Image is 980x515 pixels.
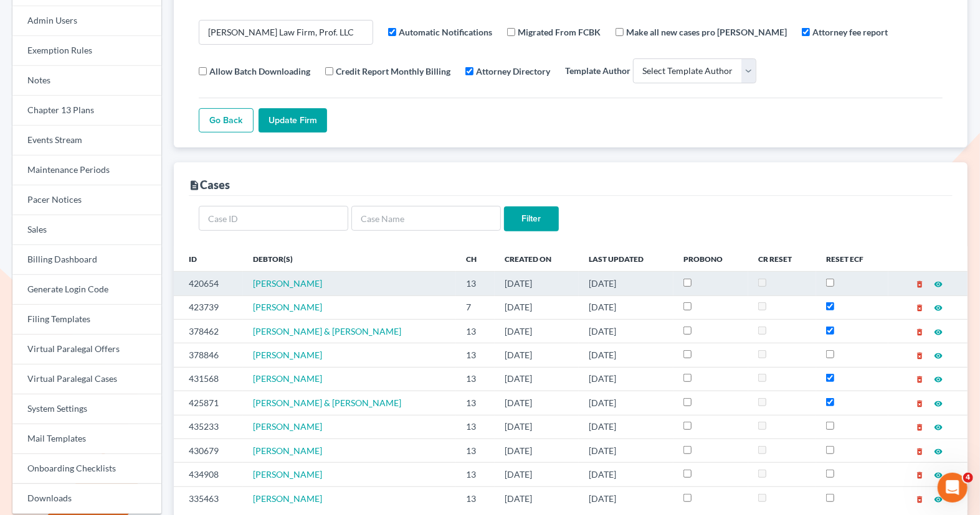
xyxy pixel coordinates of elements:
a: Chapter 13 Plans [12,96,161,126]
a: Onboarding Checklists [12,454,161,484]
td: 378462 [174,319,243,343]
a: Billing Dashboard [12,245,161,275]
a: delete_forever [915,326,924,336]
span: [PERSON_NAME] [253,469,322,480]
td: 425871 [174,391,243,415]
td: [DATE] [579,438,673,462]
i: visibility [934,447,943,456]
i: delete_forever [915,328,924,336]
a: visibility [934,493,943,504]
span: [PERSON_NAME] & [PERSON_NAME] [253,326,401,336]
i: visibility [934,495,943,504]
label: Attorney Directory [476,65,550,78]
td: 13 [456,486,495,510]
td: [DATE] [579,295,673,319]
a: visibility [934,302,943,312]
a: delete_forever [915,373,924,384]
i: delete_forever [915,447,924,456]
td: 431568 [174,367,243,391]
label: Template Author [565,64,630,77]
a: delete_forever [915,493,924,504]
th: Reset ECF [816,246,888,271]
span: [PERSON_NAME] [253,373,322,384]
a: Downloads [12,484,161,514]
a: delete_forever [915,302,924,312]
a: visibility [934,326,943,336]
a: [PERSON_NAME] [253,421,322,432]
a: delete_forever [915,350,924,360]
i: delete_forever [915,375,924,384]
td: [DATE] [495,367,579,391]
i: visibility [934,351,943,360]
td: 435233 [174,415,243,438]
td: 13 [456,367,495,391]
a: Mail Templates [12,424,161,454]
a: visibility [934,350,943,360]
td: 335463 [174,486,243,510]
a: Filing Templates [12,305,161,335]
a: delete_forever [915,445,924,456]
td: 420654 [174,272,243,295]
th: Ch [456,246,495,271]
td: 13 [456,438,495,462]
td: 7 [456,295,495,319]
i: delete_forever [915,495,924,504]
td: [DATE] [579,367,673,391]
a: Go Back [199,108,254,133]
td: [DATE] [495,463,579,486]
td: 13 [456,272,495,295]
label: Attorney fee report [812,26,888,39]
a: delete_forever [915,397,924,408]
td: 13 [456,463,495,486]
th: Last Updated [579,246,673,271]
i: visibility [934,399,943,408]
td: [DATE] [495,415,579,438]
i: visibility [934,280,943,289]
a: Admin Users [12,6,161,36]
th: Created On [495,246,579,271]
td: [DATE] [495,295,579,319]
span: 4 [963,473,973,483]
td: 13 [456,319,495,343]
td: 13 [456,343,495,367]
td: 13 [456,391,495,415]
i: delete_forever [915,423,924,432]
td: [DATE] [579,391,673,415]
td: [DATE] [579,415,673,438]
i: delete_forever [915,304,924,312]
i: visibility [934,471,943,480]
a: Pacer Notices [12,185,161,215]
a: Notes [12,66,161,96]
a: Generate Login Code [12,275,161,305]
label: Automatic Notifications [399,26,492,39]
a: Maintenance Periods [12,155,161,185]
a: visibility [934,278,943,289]
a: Sales [12,215,161,245]
td: 434908 [174,463,243,486]
a: delete_forever [915,278,924,289]
a: visibility [934,469,943,480]
td: 13 [456,415,495,438]
td: [DATE] [579,463,673,486]
a: Virtual Paralegal Offers [12,335,161,364]
a: Virtual Paralegal Cases [12,364,161,394]
a: [PERSON_NAME] [253,493,322,504]
td: [DATE] [579,272,673,295]
a: [PERSON_NAME] [253,302,322,312]
i: visibility [934,328,943,336]
label: Migrated From FCBK [518,26,601,39]
a: [PERSON_NAME] [253,350,322,360]
td: [DATE] [495,391,579,415]
td: 423739 [174,295,243,319]
td: [DATE] [579,343,673,367]
i: delete_forever [915,399,924,408]
a: [PERSON_NAME] & [PERSON_NAME] [253,397,401,408]
a: visibility [934,421,943,432]
a: [PERSON_NAME] [253,445,322,456]
input: Case ID [199,206,348,231]
th: ID [174,246,243,271]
